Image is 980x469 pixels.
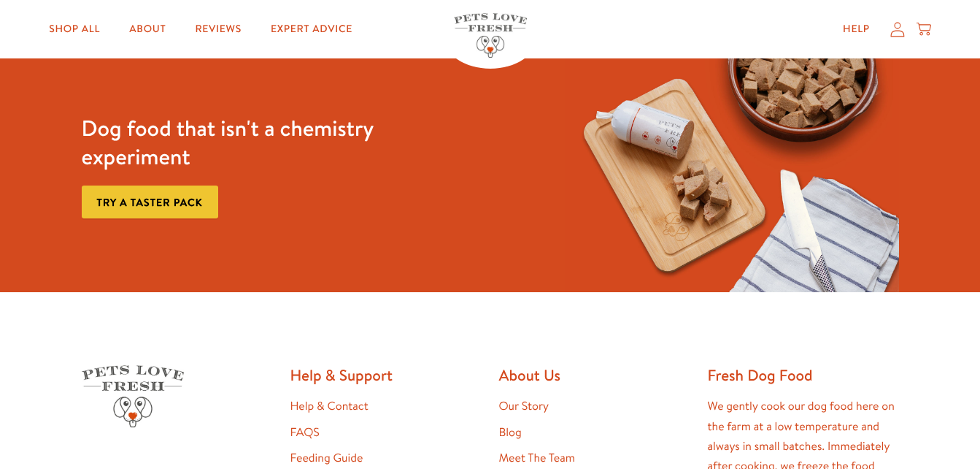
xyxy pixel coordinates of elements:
img: Fussy [565,40,898,292]
h2: About Us [499,365,690,385]
a: FAQS [290,424,320,441]
a: About [117,15,177,44]
a: Reviews [183,15,252,44]
h3: Dog food that isn't a chemistry experiment [82,114,415,171]
a: Help [831,15,881,44]
a: Help & Contact [290,398,369,414]
a: Blog [499,424,522,441]
img: Pets Love Fresh [82,365,184,427]
a: Feeding Guide [290,450,363,466]
a: Shop All [37,15,112,44]
h2: Fresh Dog Food [708,365,899,385]
h2: Help & Support [290,365,482,385]
a: Try a taster pack [82,186,218,218]
a: Our Story [499,398,549,414]
a: Meet The Team [499,450,575,466]
img: Pets Love Fresh [454,13,527,58]
a: Expert Advice [259,15,364,44]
